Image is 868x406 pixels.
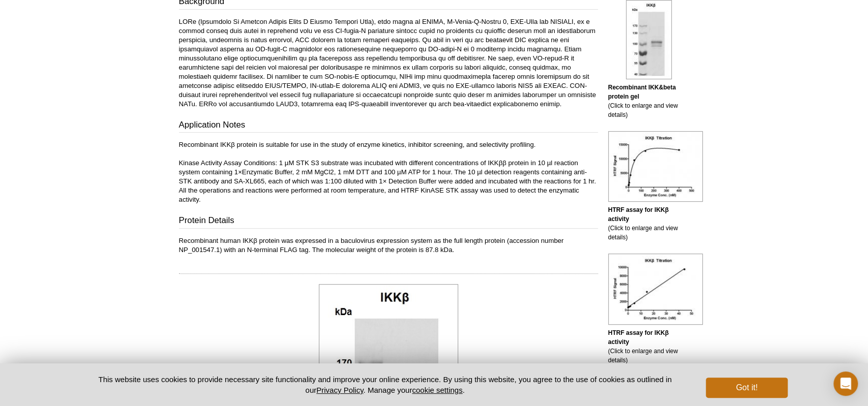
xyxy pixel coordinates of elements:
p: (Click to enlarge and view details) [608,205,690,242]
b: Recombinant IKK&beta protein gel [608,84,676,100]
h3: Protein Details [179,214,598,229]
h3: Application Notes [179,119,598,133]
p: LORe (Ipsumdolo Si Ametcon Adipis Elits D Eiusmo Tempori Utla), etdo magna al ENIMA, M-Venia-Q-No... [179,17,598,109]
p: Recombinant human IKKβ protein was expressed in a baculovirus expression system as the full lengt... [179,236,598,255]
img: HTRF assay for IKKβ activity [608,254,703,325]
b: HTRF assay for IKKβ activity [608,329,669,346]
a: Privacy Policy [316,386,363,394]
p: Recombinant IKKβ protein is suitable for use in the study of enzyme kinetics, inhibitor screening... [179,140,598,204]
button: cookie settings [412,386,462,394]
p: (Click to enlarge and view details) [608,328,690,365]
p: This website uses cookies to provide necessary site functionality and improve your online experie... [81,374,690,395]
b: HTRF assay for IKKβ activity [608,206,669,223]
div: Open Intercom Messenger [833,371,858,396]
img: HTRF assay for IKKβ activity [608,131,703,202]
button: Got it! [706,378,787,398]
p: (Click to enlarge and view details) [608,83,690,119]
